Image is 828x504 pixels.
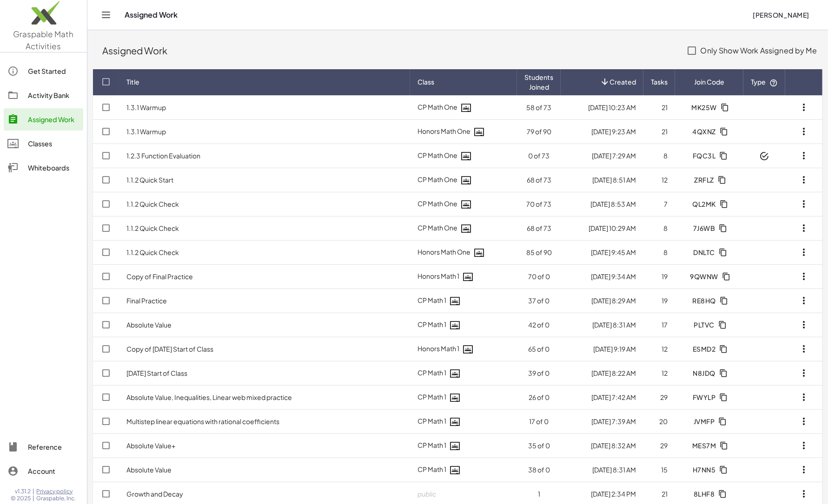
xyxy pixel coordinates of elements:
span: H7NN5 [693,465,716,474]
div: Assigned Work [102,44,678,57]
span: MK25W [691,103,717,111]
span: MES7M [692,441,716,450]
td: 65 of 0 [517,337,561,361]
span: Tasks [651,77,668,87]
td: 29 [643,385,675,409]
td: [DATE] 7:42 AM [561,385,643,409]
button: FWYLP [685,389,734,406]
td: CP Math 1 [410,433,517,458]
td: CP Math 1 [410,458,517,482]
div: Classes [28,138,79,149]
td: CP Math One [410,168,517,192]
td: 39 of 0 [517,361,561,385]
td: CP Math 1 [410,288,517,313]
td: 0 of 73 [517,144,561,168]
span: | [33,495,35,502]
td: Honors Math One [410,240,517,264]
span: Title [126,77,139,87]
td: [DATE] 8:31 AM [561,458,643,482]
a: Absolute Value+ [126,441,175,450]
span: PLTVC [694,321,715,329]
a: Multistep linear equations with rational coefficients [126,417,279,425]
a: 1.2.3 Function Evaluation [126,151,200,160]
td: 7 [643,192,675,216]
td: [DATE] 8:22 AM [561,361,643,385]
button: ESMD2 [685,340,734,357]
a: Assigned Work [4,108,83,131]
td: 17 of 0 [517,409,561,433]
button: RE8HQ [685,292,734,309]
td: 70 of 0 [517,264,561,288]
td: 38 of 0 [517,458,561,482]
span: | [33,488,35,495]
td: [DATE] 10:29 AM [561,216,643,240]
td: 12 [643,337,675,361]
td: CP Math One [410,95,517,119]
span: 4QXNZ [692,127,716,136]
td: 21 [643,95,675,119]
a: 1.3.1 Warmup [126,127,166,136]
td: 29 [643,433,675,458]
a: Absolute Value, Inequalities, Linear web mixed practice [126,393,292,401]
button: 9QWNW [682,268,736,285]
span: Join Code [694,77,724,87]
td: 21 [643,119,675,144]
td: CP Math 1 [410,361,517,385]
button: FQC3L [685,147,734,164]
button: MK25W [684,99,735,116]
button: JVMFP [686,413,733,430]
span: Students Joined [524,72,553,92]
td: 20 [643,409,675,433]
td: 42 of 0 [517,313,561,337]
a: Absolute Value [126,465,172,474]
span: 7J6WB [693,224,715,232]
span: ZRFLZ [694,176,714,184]
span: FQC3L [693,151,716,160]
label: Only Show Work Assigned by Me [701,39,817,62]
td: [DATE] 8:53 AM [561,192,643,216]
td: 37 of 0 [517,288,561,313]
td: 19 [643,264,675,288]
td: 8 [643,240,675,264]
a: Privacy policy [37,488,76,495]
a: 1.3.1 Warmup [126,103,166,111]
td: 35 of 0 [517,433,561,458]
button: Toggle navigation [99,7,113,22]
a: Growth and Decay [126,490,183,498]
button: 4QXNZ [685,123,734,140]
td: 19 [643,288,675,313]
td: 8 [643,216,675,240]
td: Honors Math 1 [410,337,517,361]
span: [PERSON_NAME] [753,11,809,19]
span: JVMFP [694,417,715,425]
span: Created [609,77,636,87]
td: [DATE] 7:39 AM [561,409,643,433]
span: DNLTC [693,248,715,256]
span: public [417,490,437,498]
a: 1.1.2 Quick Check [126,200,179,208]
div: Whiteboards [28,162,79,173]
td: 85 of 90 [517,240,561,264]
button: 7J6WB [686,220,733,236]
td: [DATE] 8:31 AM [561,313,643,337]
td: 58 of 73 [517,95,561,119]
a: Copy of Final Practice [126,272,193,281]
td: 79 of 90 [517,119,561,144]
td: [DATE] 8:32 AM [561,433,643,458]
div: Activity Bank [28,90,79,101]
td: 68 of 73 [517,168,561,192]
button: DNLTC [686,244,733,261]
td: 8 [643,144,675,168]
a: Whiteboards [4,157,83,179]
button: QL2MK [685,196,734,212]
a: Copy of [DATE] Start of Class [126,345,213,353]
a: 1.1.2 Quick Start [126,176,173,184]
span: RE8HQ [692,296,716,305]
td: CP Math One [410,192,517,216]
a: Reference [4,436,83,458]
td: CP Math One [410,216,517,240]
span: Graspable, Inc. [37,495,76,502]
button: PLTVC [686,316,732,333]
button: 8LHF8 [686,485,733,502]
span: Class [417,77,434,87]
